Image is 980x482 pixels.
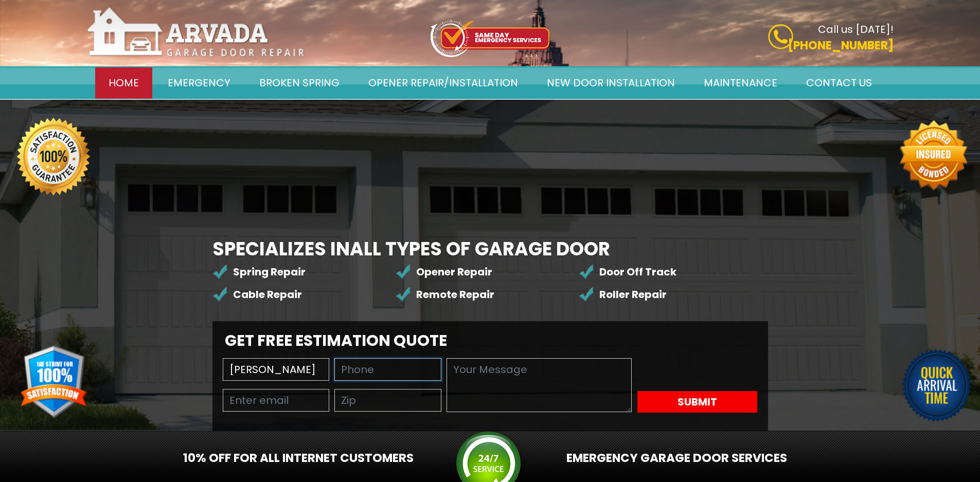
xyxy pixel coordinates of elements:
li: Opener Repair [396,261,579,283]
a: New door installation [533,67,688,99]
li: Cable Repair [212,283,396,306]
input: Phone [334,358,441,381]
a: Home [95,67,152,99]
span: All Types of Garage Door [350,236,610,262]
img: Arvada.png [86,6,307,59]
a: Emergency [154,67,244,99]
input: Name [223,358,330,381]
a: Opener Repair/Installation [355,67,531,99]
h2: Emergency Garage Door services [566,451,894,466]
li: Remote Repair [396,283,579,306]
input: Zip [334,389,441,412]
b: Specializes in [212,236,610,262]
iframe: reCAPTCHA [637,358,758,389]
input: Enter email [223,389,330,412]
li: Door Off Track [579,261,762,283]
li: Spring Repair [212,261,396,283]
li: Roller Repair [579,283,762,306]
h2: Get Free Estimation Quote [218,331,763,350]
a: Call us [DATE]! [PHONE_NUMBER] [635,24,894,54]
h2: 10% OFF For All Internet Customers [86,451,414,466]
img: icon-top.png [431,20,549,57]
b: Call us [DATE]! [818,22,894,36]
a: Broken Spring [246,67,353,99]
p: [PHONE_NUMBER] [635,37,894,54]
a: Maintenance [690,67,791,99]
a: Contact Us [793,67,885,99]
button: Submit [637,391,757,413]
